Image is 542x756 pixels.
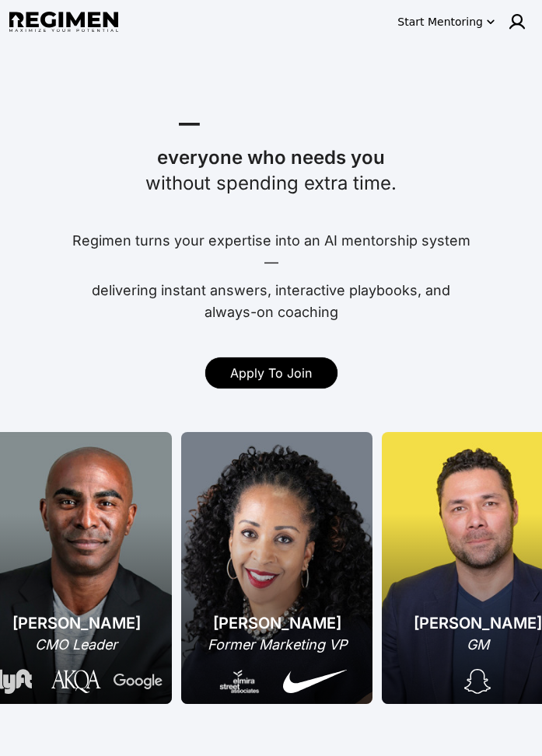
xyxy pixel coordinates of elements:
[68,280,474,323] div: delivering instant answers, interactive playbooks, and always-on coaching
[397,14,483,30] div: Start Mentoring
[68,230,474,273] div: Regimen turns your expertise into an AI mentorship system —
[9,12,118,33] img: Regimen logo
[16,145,526,170] div: everyone who needs you
[414,612,542,634] div: [PERSON_NAME]
[508,12,526,31] img: user icon
[230,365,312,381] span: Apply To Join
[205,357,337,388] a: Apply To Join
[208,634,347,656] div: Former Marketing VP
[16,170,526,196] div: without spending extra time.
[208,612,347,634] div: [PERSON_NAME]
[394,9,498,34] button: Start Mentoring
[414,634,542,656] div: GM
